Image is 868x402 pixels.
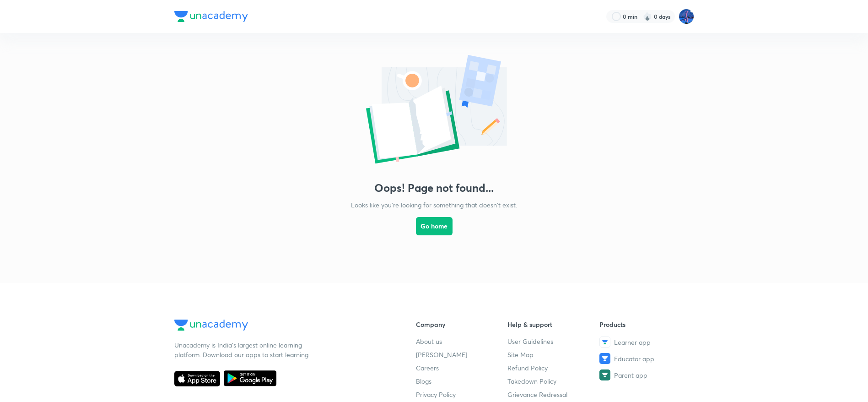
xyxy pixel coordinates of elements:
[416,363,508,373] a: Careers
[416,363,439,373] span: Careers
[507,320,599,329] h6: Help & support
[416,390,508,399] a: Privacy Policy
[599,337,691,348] a: Learner app
[507,337,599,346] a: User Guidelines
[507,363,599,373] a: Refund Policy
[174,320,387,333] a: Company Logo
[343,51,526,170] img: error
[599,353,691,364] a: Educator app
[614,354,654,364] span: Educator app
[374,181,494,195] h3: Oops! Page not found...
[416,337,508,346] a: About us
[174,340,312,359] p: Unacademy is India’s largest online learning platform. Download our apps to start learning
[614,370,647,380] span: Parent app
[599,369,610,380] img: Parent app
[599,320,691,329] h6: Products
[643,12,652,21] img: streak
[416,376,508,386] a: Blogs
[507,390,599,399] a: Grievance Redressal
[599,337,610,348] img: Learner app
[507,376,599,386] a: Takedown Policy
[174,320,248,331] img: Company Logo
[507,350,599,359] a: Site Map
[416,217,453,235] button: Go home
[416,350,508,359] a: [PERSON_NAME]
[599,353,610,364] img: Educator app
[174,11,248,22] img: Company Logo
[679,9,694,24] img: Mahesh Bhat
[614,337,651,347] span: Learner app
[599,369,691,380] a: Parent app
[416,210,453,259] a: Go home
[416,320,508,329] h6: Company
[351,200,517,210] p: Looks like you're looking for something that doesn't exist.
